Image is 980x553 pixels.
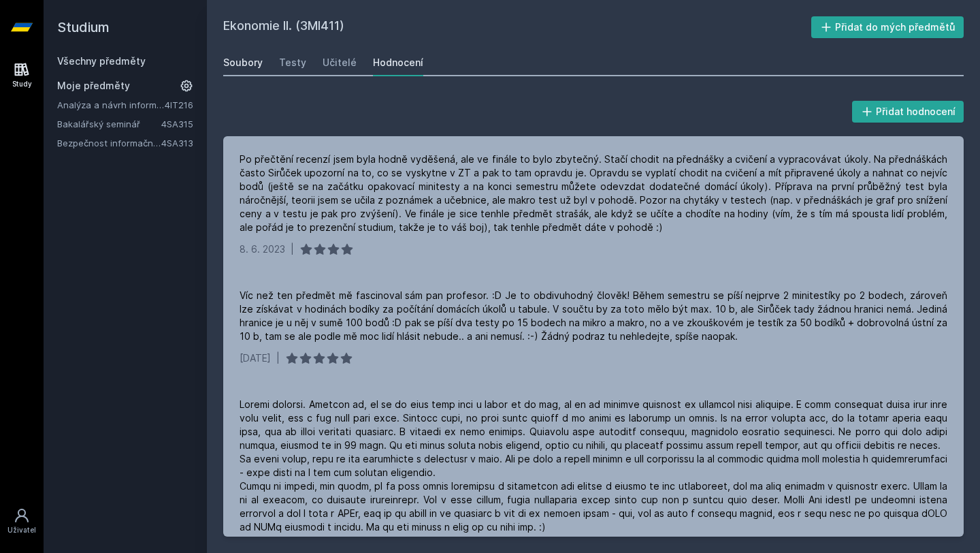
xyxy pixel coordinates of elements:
[161,118,193,129] a: 4SA315
[279,49,306,76] a: Testy
[323,49,357,76] a: Učitelé
[276,351,280,365] div: |
[291,242,294,256] div: |
[57,79,130,93] span: Moje předměty
[240,351,271,365] div: [DATE]
[223,49,263,76] a: Soubory
[323,56,357,69] div: Učitelé
[811,16,964,38] button: Přidat do mých předmětů
[57,136,161,150] a: Bezpečnost informačních systémů
[373,56,423,69] div: Hodnocení
[223,56,263,69] div: Soubory
[7,525,36,535] div: Uživatel
[373,49,423,76] a: Hodnocení
[57,55,146,67] a: Všechny předměty
[12,79,32,89] div: Study
[57,117,161,131] a: Bakalářský seminář
[165,99,193,110] a: 4IT216
[240,289,947,343] div: Víc než ten předmět mě fascinoval sám pan profesor. :D Je to obdivuhodný člověk! Během semestru s...
[279,56,306,69] div: Testy
[240,153,947,234] div: Po přečtění recenzí jsem byla hodně vyděšená, ale ve finále to bylo zbytečný. Stačí chodit na pře...
[161,138,193,148] a: 4SA313
[240,242,285,256] div: 8. 6. 2023
[57,98,165,112] a: Analýza a návrh informačních systémů
[852,101,964,123] button: Přidat hodnocení
[3,501,41,542] a: Uživatel
[223,16,811,38] h2: Ekonomie II. (3MI411)
[3,54,41,96] a: Study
